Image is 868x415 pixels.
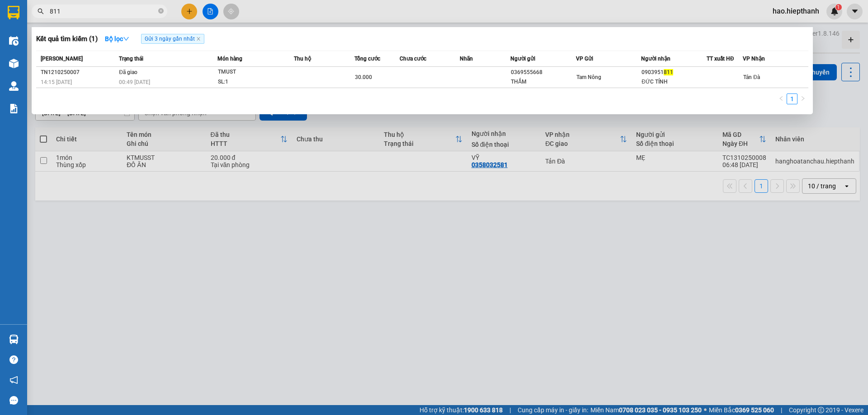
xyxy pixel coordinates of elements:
[123,36,129,42] span: down
[158,7,164,16] span: close-circle
[576,56,593,62] span: VP Gửi
[119,56,143,62] span: Trạng thái
[355,74,372,80] span: 30.000
[776,93,787,104] button: left
[41,56,83,62] span: [PERSON_NAME]
[158,8,164,14] span: close-circle
[9,396,18,405] span: message
[38,8,44,14] span: search
[642,77,706,87] div: ĐỨC TÍNH
[36,34,98,44] h3: Kết quả tìm kiếm ( 1 )
[119,69,137,75] span: Đã giao
[141,34,204,44] span: Gửi 3 ngày gần nhất
[576,74,601,80] span: Tam Nông
[511,68,576,77] div: 0369555668
[294,56,311,62] span: Thu hộ
[9,36,19,46] img: warehouse-icon
[105,35,129,42] strong: Bộ lọc
[778,96,784,101] span: left
[510,56,535,62] span: Người gửi
[9,355,18,364] span: question-circle
[787,94,797,104] a: 1
[797,93,808,104] button: right
[641,56,670,62] span: Người nhận
[98,32,137,46] button: Bộ lọcdown
[707,56,734,62] span: TT xuất HĐ
[41,68,116,77] div: TN1210250007
[354,56,380,62] span: Tổng cước
[460,56,473,62] span: Nhãn
[50,6,156,16] input: Tìm tên, số ĐT hoặc mã đơn
[797,93,808,104] li: Next Page
[218,67,286,77] div: TMUST
[218,77,286,87] div: SL: 1
[41,79,72,85] span: 14:15 [DATE]
[9,335,19,344] img: warehouse-icon
[8,6,19,19] img: logo-vxr
[9,104,19,113] img: solution-icon
[9,376,18,384] span: notification
[743,74,760,80] span: Tản Đà
[217,56,242,62] span: Món hàng
[800,96,806,101] span: right
[9,59,19,68] img: warehouse-icon
[9,81,19,91] img: warehouse-icon
[743,56,765,62] span: VP Nhận
[196,37,201,41] span: close
[664,69,673,75] span: 811
[776,93,787,104] li: Previous Page
[119,79,150,85] span: 00:49 [DATE]
[400,56,426,62] span: Chưa cước
[511,77,576,87] div: THẮM
[787,93,797,104] li: 1
[642,68,706,77] div: 0903951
